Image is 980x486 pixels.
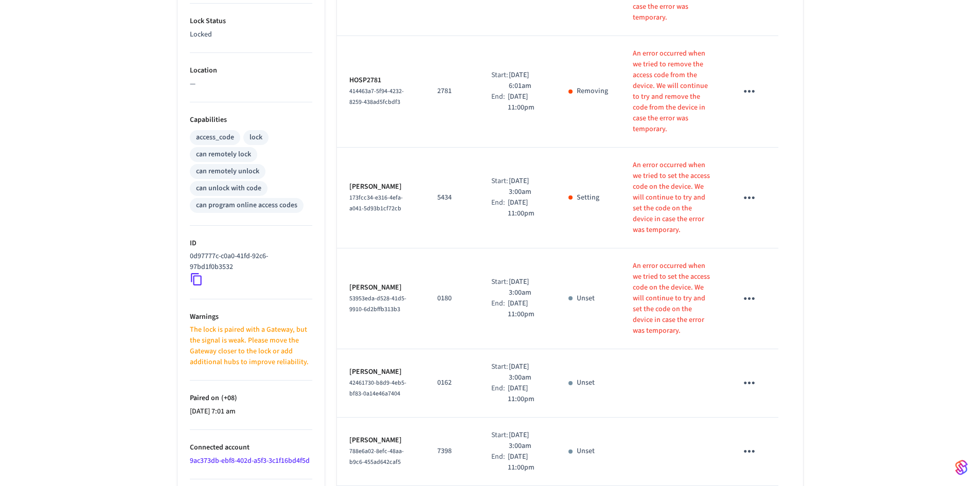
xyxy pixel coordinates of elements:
div: End: [491,92,507,113]
p: [PERSON_NAME] [349,367,413,377]
p: [DATE] 11:00pm [508,92,544,113]
div: End: [491,452,507,473]
p: 5434 [437,192,467,203]
span: 414463a7-5f94-4232-8259-438ad5fcbdf3 [349,87,404,106]
p: 0162 [437,377,467,388]
a: 9ac373db-ebf8-402d-a5f3-3c1f16bd4f5d [190,456,310,466]
p: [DATE] 11:00pm [508,452,544,473]
p: An error occurred when we tried to set the access code on the device. We will continue to try and... [633,160,712,236]
p: [DATE] 11:00pm [508,383,544,405]
div: Start: [491,277,508,298]
p: [PERSON_NAME] [349,182,413,192]
div: can program online access codes [196,200,297,211]
p: Lock Status [190,16,312,27]
p: HOSP2781 [349,75,413,86]
p: 0d97777c-c0a0-41fd-92c6-97bd1f0b3532 [190,251,308,273]
p: Connected account [190,442,312,453]
p: Warnings [190,312,312,322]
p: An error occurred when we tried to set the access code on the device. We will continue to try and... [633,261,712,336]
p: Removing [577,86,608,97]
p: [DATE] 11:00pm [508,298,544,320]
span: ( +08 ) [219,393,237,403]
p: Unset [577,446,595,457]
p: Unset [577,293,595,304]
span: 53953eda-d528-41d5-9910-6d2bffb313b3 [349,294,406,314]
span: 42461730-b8d9-4eb5-bf83-0a14e46a7404 [349,379,406,398]
p: Location [190,65,312,76]
span: 173fcc34-e316-4efa-a041-5d93b1cf72cb [349,193,403,213]
p: [DATE] 3:00am [509,362,544,383]
p: 2781 [437,86,467,97]
p: The lock is paired with a Gateway, but the signal is weak. Please move the Gateway closer to the ... [190,325,312,368]
p: 7398 [437,446,467,457]
p: [DATE] 7:01 am [190,406,312,417]
div: End: [491,197,507,219]
p: [PERSON_NAME] [349,282,413,293]
span: 788e6a02-8efc-48aa-b9c6-455ad642caf5 [349,447,404,466]
div: Start: [491,70,508,92]
p: An error occurred when we tried to remove the access code from the device. We will continue to tr... [633,48,712,135]
p: ID [190,238,312,249]
p: [PERSON_NAME] [349,435,413,446]
p: — [190,79,312,89]
p: Capabilities [190,115,312,125]
div: can unlock with code [196,183,261,194]
div: can remotely lock [196,149,251,160]
div: End: [491,383,507,405]
div: lock [250,132,262,143]
p: [DATE] 6:01am [509,70,544,92]
p: [DATE] 3:00am [509,277,544,298]
p: Setting [577,192,599,203]
p: Unset [577,377,595,388]
div: Start: [491,362,508,383]
p: 0180 [437,293,467,304]
div: End: [491,298,507,320]
div: access_code [196,132,234,143]
p: Locked [190,29,312,40]
p: Paired on [190,393,312,404]
img: SeamLogoGradient.69752ec5.svg [955,459,968,476]
div: Start: [491,176,508,197]
p: [DATE] 3:00am [509,430,544,452]
div: can remotely unlock [196,166,259,177]
p: [DATE] 11:00pm [508,197,544,219]
p: [DATE] 3:00am [509,176,544,197]
div: Start: [491,430,508,452]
